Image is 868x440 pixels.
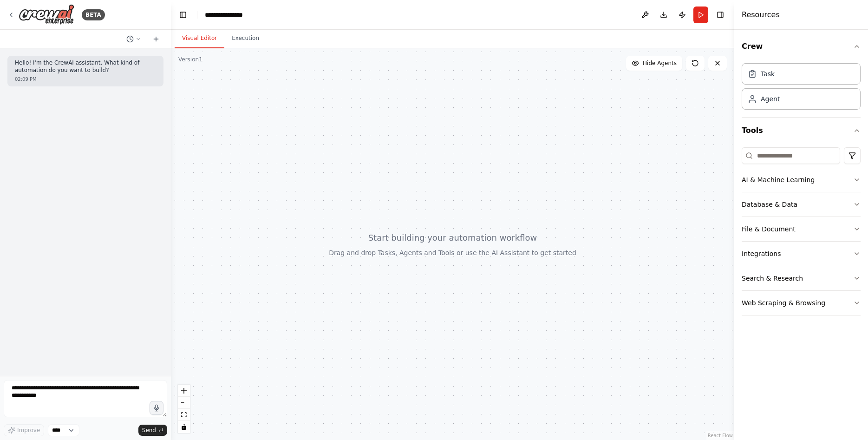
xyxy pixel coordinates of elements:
[742,242,861,266] button: Integrations
[176,8,189,21] button: Hide left sidebar
[82,9,105,20] div: BETA
[742,291,861,315] button: Web Scraping & Browsing
[15,59,156,74] p: Hello! I'm the CrewAI assistant. What kind of automation do you want to build?
[178,421,190,433] button: toggle interactivity
[224,29,267,48] button: Execution
[742,144,861,323] div: Tools
[742,217,861,241] button: File & Document
[178,409,190,421] button: fit view
[19,4,74,25] img: Logo
[15,76,156,83] div: 02:09 PM
[742,118,861,144] button: Tools
[643,59,677,67] span: Hide Agents
[142,427,156,434] span: Send
[138,425,167,436] button: Send
[742,33,861,59] button: Crew
[178,385,190,397] button: zoom in
[708,433,733,438] a: React Flow attribution
[742,59,861,117] div: Crew
[178,385,190,433] div: React Flow controls
[178,397,190,409] button: zoom out
[150,401,163,415] button: Click to speak your automation idea
[742,266,861,290] button: Search & Research
[742,192,861,217] button: Database & Data
[761,94,780,104] div: Agent
[123,33,145,45] button: Switch to previous chat
[742,168,861,192] button: AI & Machine Learning
[626,56,682,71] button: Hide Agents
[17,427,40,434] span: Improve
[205,10,249,20] nav: breadcrumb
[178,56,202,63] div: Version 1
[714,8,727,21] button: Hide right sidebar
[761,69,775,79] div: Task
[742,9,780,20] h4: Resources
[4,424,44,436] button: Improve
[175,29,224,48] button: Visual Editor
[149,33,163,45] button: Start a new chat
